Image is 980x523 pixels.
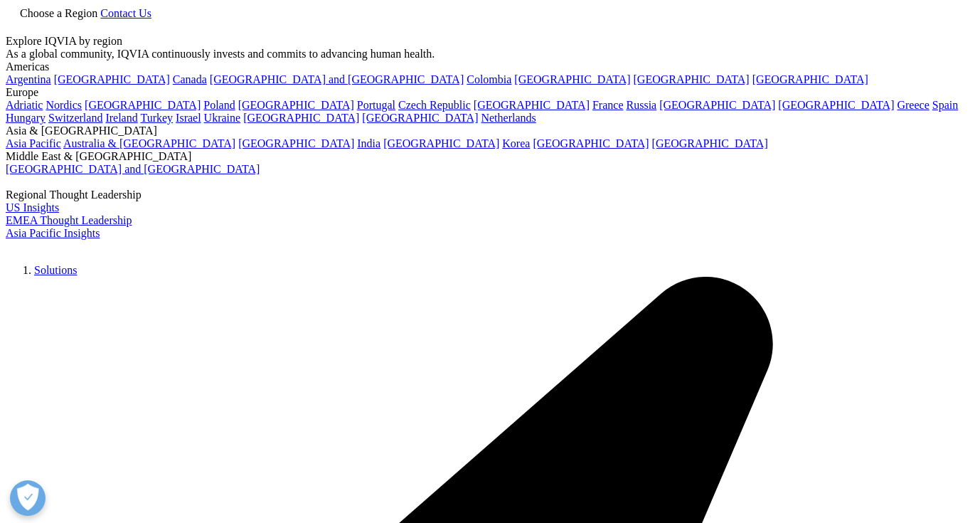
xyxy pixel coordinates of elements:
a: [GEOGRAPHIC_DATA] [243,112,359,124]
a: Greece [897,99,929,111]
a: [GEOGRAPHIC_DATA] [54,73,170,85]
a: [GEOGRAPHIC_DATA] and [GEOGRAPHIC_DATA] [6,163,260,175]
div: Americas [6,60,974,73]
a: Contact Us [100,7,151,19]
div: Explore IQVIA by region [6,35,974,48]
div: Regional Thought Leadership [6,189,974,201]
a: [GEOGRAPHIC_DATA] [85,99,201,111]
a: Adriatic [6,99,43,111]
a: Solutions [34,264,77,276]
a: India [357,137,380,149]
a: Portugal [357,99,395,111]
a: Asia Pacific [6,137,61,149]
a: [GEOGRAPHIC_DATA] [533,137,649,149]
a: [GEOGRAPHIC_DATA] [362,112,478,124]
a: Russia [627,99,657,111]
a: [GEOGRAPHIC_DATA] [474,99,590,111]
a: [GEOGRAPHIC_DATA] [514,73,630,85]
a: Ireland [105,112,137,124]
div: Europe [6,86,974,99]
a: [GEOGRAPHIC_DATA] [778,99,894,111]
a: US Insights [6,201,59,213]
a: [GEOGRAPHIC_DATA] [652,137,768,149]
a: Nordics [46,99,82,111]
div: Asia & [GEOGRAPHIC_DATA] [6,125,974,137]
button: Açık Tercihler [10,480,46,516]
a: Korea [502,137,530,149]
a: EMEA Thought Leadership [6,214,132,226]
a: France [592,99,624,111]
a: Ukraine [204,112,241,124]
a: Hungary [6,112,46,124]
a: [GEOGRAPHIC_DATA] and [GEOGRAPHIC_DATA] [210,73,464,85]
a: Colombia [467,73,511,85]
a: [GEOGRAPHIC_DATA] [659,99,775,111]
a: [GEOGRAPHIC_DATA] [383,137,499,149]
a: [GEOGRAPHIC_DATA] [752,73,868,85]
div: Middle East & [GEOGRAPHIC_DATA] [6,150,974,163]
a: Israel [176,112,201,124]
a: [GEOGRAPHIC_DATA] [634,73,750,85]
a: Canada [173,73,207,85]
a: Australia & [GEOGRAPHIC_DATA] [63,137,235,149]
a: [GEOGRAPHIC_DATA] [238,137,354,149]
a: Netherlands [481,112,536,124]
a: Switzerland [48,112,102,124]
a: Turkey [140,112,173,124]
a: Spain [932,99,958,111]
a: Asia Pacific Insights [6,227,100,239]
a: Argentina [6,73,51,85]
a: Poland [203,99,235,111]
a: Czech Republic [398,99,471,111]
div: As a global community, IQVIA continuously invests and commits to advancing human health. [6,48,974,60]
span: Choose a Region [20,7,97,19]
a: [GEOGRAPHIC_DATA] [238,99,354,111]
